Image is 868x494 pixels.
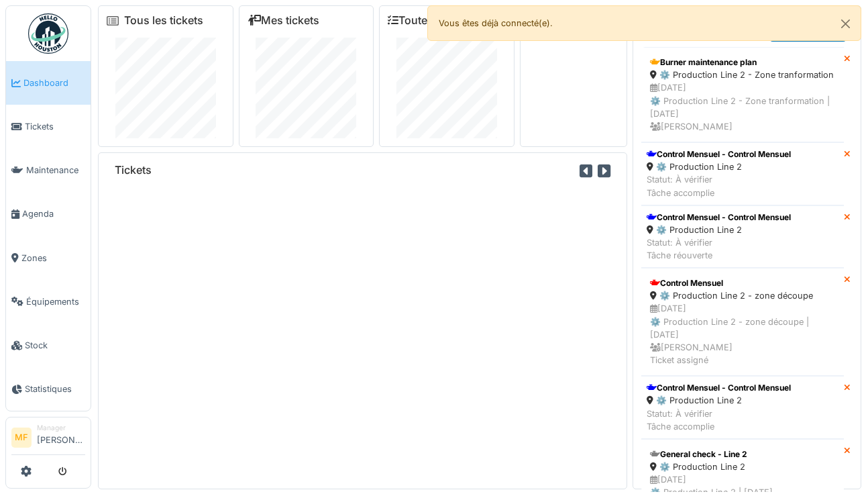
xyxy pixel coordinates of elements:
div: ⚙️ Production Line 2 - zone découpe [650,289,835,302]
div: General check - Line 2 [650,448,835,460]
div: ⚙️ Production Line 2 [650,460,835,473]
div: Control Mensuel - Control Mensuel [647,382,791,394]
a: Tickets [6,105,91,148]
img: Badge_color-CXgf-gQk.svg [28,13,68,54]
a: Mes tickets [248,14,319,27]
a: Control Mensuel - Control Mensuel ⚙️ Production Line 2 Statut: À vérifierTâche réouverte [641,205,844,268]
div: ⚙️ Production Line 2 [647,394,791,407]
div: ⚙️ Production Line 2 [647,160,791,173]
li: [PERSON_NAME] [37,423,85,452]
a: Tous les tickets [124,14,203,27]
div: ⚙️ Production Line 2 - Zone tranformation [650,68,835,81]
span: Statistiques [25,383,85,395]
div: Control Mensuel - Control Mensuel [647,211,791,224]
a: Burner maintenance plan ⚙️ Production Line 2 - Zone tranformation [DATE]⚙️ Production Line 2 - Zo... [641,47,844,142]
span: Tickets [25,120,85,133]
div: Control Mensuel [650,277,835,289]
a: Maintenance [6,148,91,192]
div: Burner maintenance plan [650,56,835,68]
a: Statistiques [6,367,91,411]
a: Control Mensuel ⚙️ Production Line 2 - zone découpe [DATE]⚙️ Production Line 2 - zone découpe | [... [641,268,844,376]
div: [DATE] ⚙️ Production Line 2 - Zone tranformation | [DATE] [PERSON_NAME] [650,81,835,133]
a: Dashboard [6,61,91,105]
div: Statut: À vérifier Tâche réouverte [647,236,791,262]
span: Zones [21,252,85,264]
span: Dashboard [23,77,85,89]
h6: Tickets [115,164,152,177]
div: Control Mensuel - Control Mensuel [647,148,791,160]
a: Équipements [6,280,91,324]
a: Control Mensuel - Control Mensuel ⚙️ Production Line 2 Statut: À vérifierTâche accomplie [641,142,844,205]
div: [DATE] ⚙️ Production Line 2 - zone découpe | [DATE] [PERSON_NAME] Ticket assigné [650,302,835,366]
div: Vous êtes déjà connecté(e). [427,5,861,41]
span: Équipements [26,295,85,308]
span: Maintenance [26,164,85,177]
span: Agenda [22,207,85,220]
a: Agenda [6,192,91,236]
a: Stock [6,324,91,367]
a: Zones [6,236,91,280]
div: ⚙️ Production Line 2 [647,224,791,236]
a: Control Mensuel - Control Mensuel ⚙️ Production Line 2 Statut: À vérifierTâche accomplie [641,376,844,439]
a: MF Manager[PERSON_NAME] [11,423,85,455]
span: Stock [25,339,85,352]
div: Statut: À vérifier Tâche accomplie [647,407,791,433]
div: Statut: À vérifier Tâche accomplie [647,173,791,199]
div: Manager [37,423,85,433]
li: MF [11,428,32,448]
button: Close [830,6,861,42]
a: Toutes les tâches [388,14,488,27]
